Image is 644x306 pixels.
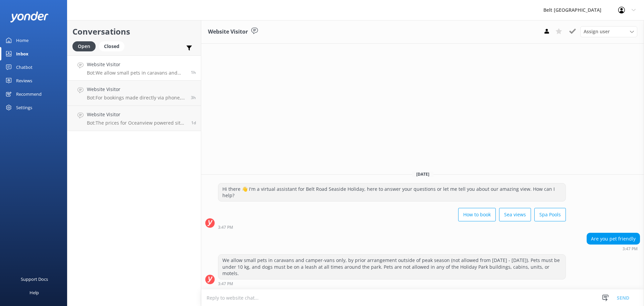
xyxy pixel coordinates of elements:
p: Bot: The prices for Oceanview powered sites vary throughout the year. It's best to check online f... [87,120,186,126]
span: Aug 28 2025 11:12am (UTC +12:00) Pacific/Auckland [191,120,196,126]
a: Website VisitorBot:For bookings made directly via phone, email, or our website, if you cancel at ... [67,81,201,106]
div: We allow small pets in caravans and camper-vans only, by prior arrangement outside of peak season... [218,255,566,279]
p: Bot: For bookings made directly via phone, email, or our website, if you cancel at least 5 days p... [87,95,186,101]
a: Open [72,42,99,50]
span: Aug 29 2025 03:47pm (UTC +12:00) Pacific/Auckland [191,70,196,75]
div: Help [30,286,39,299]
div: Inbox [16,47,29,60]
div: Settings [16,101,32,114]
div: Home [16,34,29,47]
strong: 3:47 PM [623,247,638,251]
h3: Website Visitor [208,28,248,36]
div: Open [72,41,96,51]
a: Closed [99,42,128,50]
button: How to book [458,208,496,221]
a: Website VisitorBot:The prices for Oceanview powered sites vary throughout the year. It's best to ... [67,106,201,131]
div: Closed [99,41,124,51]
button: Sea views [499,208,531,221]
button: Spa Pools [534,208,566,221]
span: Aug 29 2025 02:28pm (UTC +12:00) Pacific/Auckland [191,95,196,100]
h4: Website Visitor [87,111,186,118]
strong: 3:47 PM [218,225,233,229]
p: Bot: We allow small pets in caravans and camper-vans only, by prior arrangement outside of peak s... [87,70,186,76]
a: Website VisitorBot:We allow small pets in caravans and camper-vans only, by prior arrangement out... [67,55,201,81]
span: [DATE] [412,171,433,177]
strong: 3:47 PM [218,282,233,286]
div: Chatbot [16,60,33,74]
div: Aug 29 2025 03:47pm (UTC +12:00) Pacific/Auckland [587,246,640,251]
div: Aug 29 2025 03:47pm (UTC +12:00) Pacific/Auckland [218,225,566,229]
div: Reviews [16,74,32,87]
h4: Website Visitor [87,86,186,93]
span: Assign user [584,28,610,35]
div: Assign User [580,26,637,37]
div: Recommend [16,87,42,101]
img: yonder-white-logo.png [10,11,49,23]
div: Aug 29 2025 03:47pm (UTC +12:00) Pacific/Auckland [218,281,566,286]
h4: Website Visitor [87,61,186,68]
h2: Conversations [72,25,196,38]
div: Are you pet friendly [587,233,640,245]
div: Hi there 👋 I'm a virtual assistant for Belt Road Seaside Holiday, here to answer your questions o... [218,183,566,201]
div: Support Docs [21,272,48,286]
